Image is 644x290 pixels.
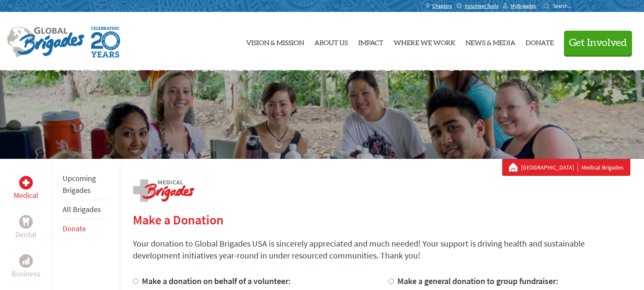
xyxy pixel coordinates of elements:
[63,219,109,238] li: Donate
[14,176,38,201] a: MedicalMedical
[511,3,536,9] span: MyBrigades
[11,254,40,280] a: BusinessBusiness
[553,3,578,9] input: Search...
[142,276,291,286] label: Make a donation on behalf of a volunteer:
[19,176,33,190] div: Medical
[23,218,29,226] img: Dental
[63,224,86,233] a: Donate
[91,27,120,57] img: Global Brigades Celebrating 20 Years
[23,258,29,264] img: Business
[23,179,29,186] img: Medical
[19,215,33,229] div: Dental
[133,212,630,227] h2: Make a Donation
[314,19,348,63] a: About Us
[509,163,624,172] div: Medical Brigades
[11,268,40,280] p: Business
[133,179,194,202] img: logo-medical.png
[15,229,37,241] p: Dental
[569,38,627,48] span: Get Involved
[133,238,630,261] p: Your donation to Global Brigades USA is sincerely appreciated and much needed! Your support is dr...
[466,19,515,63] a: News & Media
[7,27,84,57] img: Global Brigades Logo
[465,3,498,9] span: Volunteer Tools
[63,204,101,214] a: All Brigades
[394,19,455,63] a: Where We Work
[15,215,37,241] a: DentalDental
[246,19,304,63] a: Vision & Mission
[397,276,558,286] label: Make a general donation to group fundraiser:
[432,3,452,9] span: Chapters
[63,173,96,195] a: Upcoming Brigades
[19,254,33,268] div: Business
[63,200,109,219] li: All Brigades
[14,190,38,201] p: Medical
[358,19,383,63] a: Impact
[521,163,578,172] a: [GEOGRAPHIC_DATA]
[564,31,632,55] button: Get Involved
[526,19,554,63] a: Donate
[63,169,109,200] li: Upcoming Brigades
